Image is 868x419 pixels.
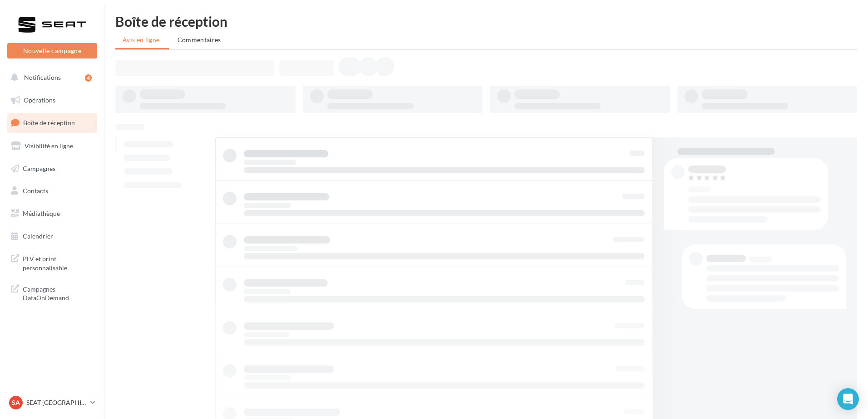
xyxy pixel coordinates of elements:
[5,227,99,246] a: Calendrier
[5,279,99,306] a: Campagnes DataOnDemand
[837,388,859,410] div: Open Intercom Messenger
[115,15,857,28] div: Boîte de réception
[24,96,55,104] span: Opérations
[5,249,99,276] a: PLV et print personnalisable
[23,283,94,302] span: Campagnes DataOnDemand
[5,204,99,223] a: Médiathèque
[26,398,87,407] p: SEAT [GEOGRAPHIC_DATA]
[5,136,99,156] a: Visibilité en ligne
[5,113,99,132] a: Boîte de réception
[23,209,60,217] span: Médiathèque
[25,142,73,150] span: Visibilité en ligne
[178,36,221,44] span: Commentaires
[23,253,94,272] span: PLV et print personnalisable
[5,159,99,178] a: Campagnes
[5,181,99,200] a: Contacts
[23,187,48,195] span: Contacts
[85,74,92,82] div: 4
[23,232,53,240] span: Calendrier
[12,398,20,407] span: SA
[7,394,97,411] a: SA SEAT [GEOGRAPHIC_DATA]
[7,43,97,58] button: Nouvelle campagne
[5,91,99,110] a: Opérations
[23,119,75,127] span: Boîte de réception
[5,68,95,87] button: Notifications 4
[24,73,61,81] span: Notifications
[23,164,55,172] span: Campagnes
